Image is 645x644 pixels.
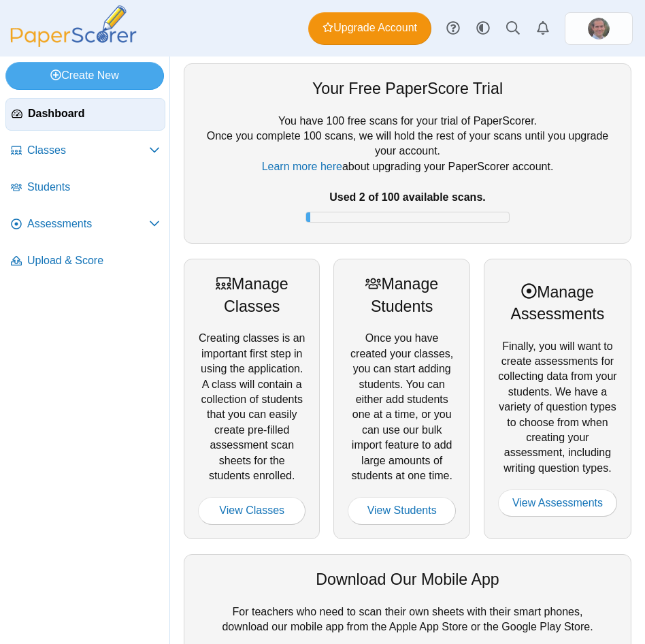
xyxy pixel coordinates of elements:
b: Used 2 of 100 available scans. [329,191,485,203]
a: View Students [348,497,455,524]
a: Assessments [5,208,165,241]
a: Students [5,172,165,204]
div: Once you have created your classes, you can start adding students. You can either add students on... [333,259,469,538]
a: Classes [5,135,165,167]
span: Ben Clark [588,18,610,39]
a: Upgrade Account [308,12,431,45]
span: Upgrade Account [322,20,417,35]
span: Dashboard [28,106,159,121]
div: Manage Classes [198,273,305,317]
div: Manage Assessments [498,281,617,325]
span: Upload & Score [27,253,160,268]
a: PaperScorer [5,37,142,49]
a: Dashboard [5,98,165,131]
a: Learn more here [262,161,342,172]
span: Classes [27,143,149,158]
div: Finally, you will want to create assessments for collecting data from your students. We have a va... [484,259,631,538]
span: Students [27,180,160,195]
div: You have 100 free scans for your trial of PaperScorer. Once you complete 100 scans, we will hold ... [198,114,617,229]
a: ps.IPb48WY2QOJdvc3C [565,12,633,45]
div: Download Our Mobile App [198,568,617,590]
a: View Assessments [498,489,617,517]
a: Upload & Score [5,245,165,278]
a: Alerts [528,14,558,44]
div: Your Free PaperScore Trial [198,78,617,99]
div: Manage Students [348,273,455,317]
a: View Classes [198,497,305,524]
img: ps.IPb48WY2QOJdvc3C [588,18,610,39]
span: Assessments [27,216,149,231]
a: Create New [5,62,164,89]
div: Creating classes is an important first step in using the application. A class will contain a coll... [184,259,320,538]
img: PaperScorer [5,5,142,47]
